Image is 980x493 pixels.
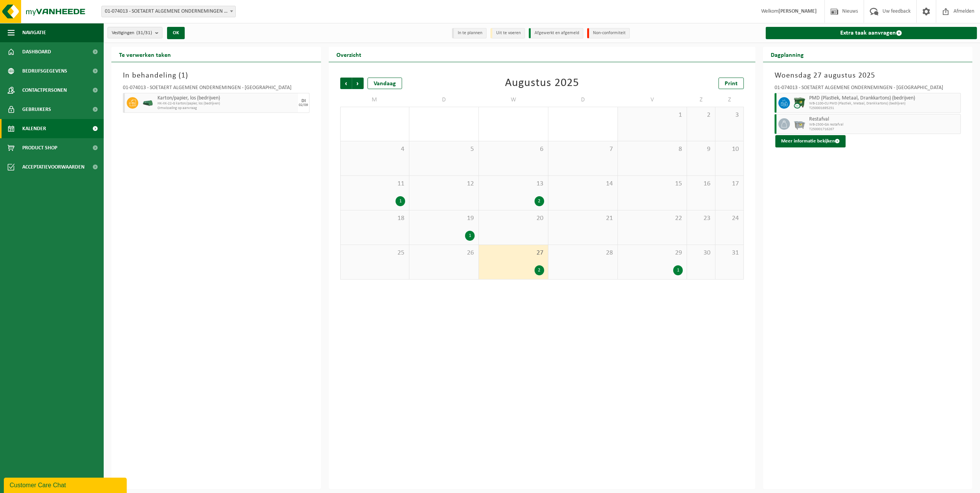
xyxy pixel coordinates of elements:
span: 1 [181,72,185,79]
span: 11 [344,180,406,188]
button: Vestigingen(31/31) [108,27,162,38]
span: Contactpersonen [22,81,67,100]
span: 6 [483,145,544,154]
span: Acceptatievoorwaarden [22,157,84,177]
li: Uit te voeren [490,28,525,38]
div: 01-074013 - SOETAERT ALGEMENE ONDERNEMINGEN - [GEOGRAPHIC_DATA] [123,85,310,93]
strong: [PERSON_NAME] [778,8,817,14]
span: Volgende [352,78,364,89]
h2: Overzicht [329,47,369,62]
span: 23 [691,214,711,223]
span: 8 [622,145,683,154]
count: (31/31) [136,30,152,35]
li: Non-conformiteit [587,28,630,38]
span: 01-074013 - SOETAERT ALGEMENE ONDERNEMINGEN - OOSTENDE [102,6,235,17]
span: Vorige [340,78,352,89]
span: 29 [622,249,683,257]
span: 1 [622,111,683,119]
td: M [340,93,410,107]
li: Afgewerkt en afgemeld [529,28,583,38]
span: 15 [622,180,683,188]
div: 1 [673,265,683,275]
span: Omwisseling op aanvraag [157,106,296,111]
div: DI [301,99,306,103]
div: 2 [535,265,544,275]
span: Product Shop [22,138,57,157]
button: Meer informatie bekijken [775,135,846,147]
span: 10 [719,145,740,154]
span: Vestigingen [112,27,152,39]
span: Dashboard [22,42,51,61]
td: V [618,93,687,107]
span: T250001716267 [809,127,959,132]
span: WB-1100-CU PMD (Plastiek, Metaal, Drankkartons) (bedrijven) [809,101,959,106]
span: 3 [719,111,740,119]
span: 26 [413,249,475,257]
img: HK-XK-22-GN-00 [142,100,154,106]
span: 16 [691,180,711,188]
span: 24 [719,214,740,223]
span: 17 [719,180,740,188]
div: 2 [535,196,544,206]
iframe: chat widget [4,476,128,493]
span: 9 [691,145,711,154]
span: 19 [413,214,475,223]
span: 2 [691,111,711,119]
img: WB-2500-GAL-GY-01 [794,118,805,130]
h3: In behandeling ( ) [123,70,310,81]
span: WB-2500-GA restafval [809,122,959,127]
td: W [479,93,548,107]
span: 5 [413,145,475,154]
h2: Dagplanning [763,47,811,62]
span: Kalender [22,119,46,138]
span: 22 [622,214,683,223]
h2: Te verwerken taken [111,47,179,62]
div: 01-074013 - SOETAERT ALGEMENE ONDERNEMINGEN - [GEOGRAPHIC_DATA] [775,85,961,93]
span: T250001695251 [809,106,959,111]
span: Restafval [809,116,959,122]
span: 25 [344,249,406,257]
td: D [409,93,479,107]
button: OK [167,27,185,39]
span: Print [725,81,738,87]
span: 01-074013 - SOETAERT ALGEMENE ONDERNEMINGEN - OOSTENDE [101,6,236,17]
span: 12 [413,180,475,188]
a: Extra taak aanvragen [766,27,977,39]
span: 27 [483,249,544,257]
span: Navigatie [22,23,46,42]
div: 1 [465,231,475,241]
li: In te plannen [452,28,487,38]
span: PMD (Plastiek, Metaal, Drankkartons) (bedrijven) [809,95,959,101]
span: 13 [483,180,544,188]
td: D [548,93,618,107]
span: 28 [552,249,614,257]
span: 4 [344,145,406,154]
img: WB-1100-CU [794,97,805,109]
td: Z [687,93,715,107]
span: HK-XK-22-G karton/papier, los (bedrijven) [157,101,296,106]
span: Gebruikers [22,100,51,119]
span: 31 [719,249,740,257]
span: Bedrijfsgegevens [22,61,67,81]
span: 18 [344,214,406,223]
div: 1 [396,196,405,206]
span: 7 [552,145,614,154]
div: Augustus 2025 [505,78,579,89]
div: 02/09 [299,103,308,107]
span: Karton/papier, los (bedrijven) [157,95,296,101]
td: Z [715,93,744,107]
span: 30 [691,249,711,257]
h3: Woensdag 27 augustus 2025 [775,70,961,81]
span: 20 [483,214,544,223]
a: Print [718,78,744,89]
span: 14 [552,180,614,188]
div: Vandaag [367,78,402,89]
span: 21 [552,214,614,223]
